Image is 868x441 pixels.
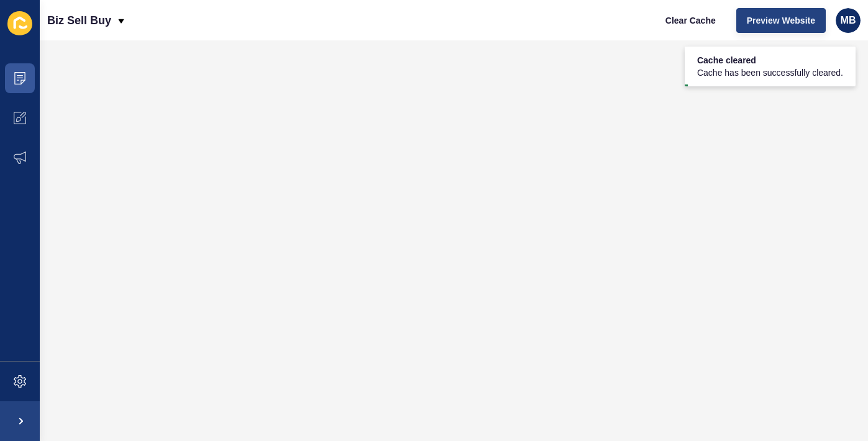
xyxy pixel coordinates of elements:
[841,14,856,27] span: MB
[47,5,111,36] p: Biz Sell Buy
[736,8,826,33] button: Preview Website
[655,8,726,33] button: Clear Cache
[747,14,815,27] span: Preview Website
[665,14,716,27] span: Clear Cache
[697,54,843,66] span: Cache cleared
[697,66,843,79] span: Cache has been successfully cleared.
